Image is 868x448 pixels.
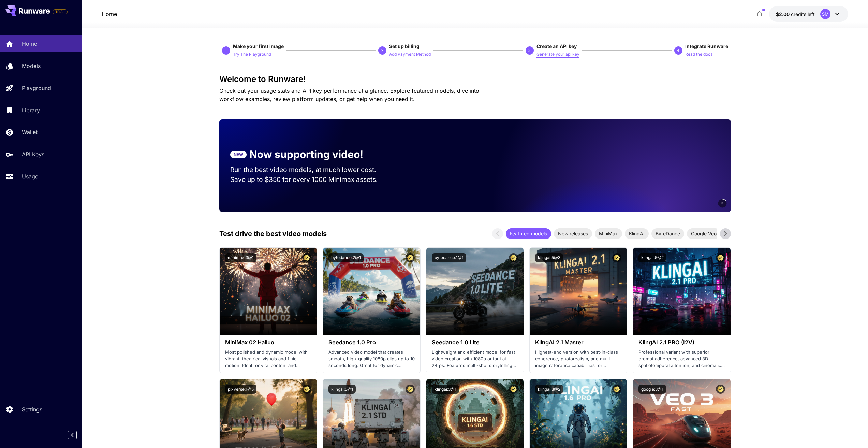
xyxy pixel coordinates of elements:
[625,230,649,237] span: KlingAI
[328,339,415,346] h3: Seedance 1.0 Pro
[328,349,415,369] p: Advanced video model that creates smooth, high-quality 1080p clips up to 10 seconds long. Great f...
[687,228,721,239] div: Google Veo
[323,248,420,335] img: alt
[716,385,725,394] button: Certified Model – Vetted for best performance and includes a commercial license.
[791,11,815,17] span: credits left
[406,385,415,394] button: Certified Model – Vetted for best performance and includes a commercial license.
[677,47,679,54] p: 4
[536,51,579,58] p: Generate your api key
[389,50,431,58] button: Add Payment Method
[651,230,684,237] span: ByteDance
[432,349,518,369] p: Lightweight and efficient model for fast video creation with 1080p output at 24fps. Features mult...
[633,248,730,335] img: alt
[249,147,363,162] p: Now supporting video!
[426,248,524,335] img: alt
[328,253,364,262] button: bytedance:2@1
[73,429,82,441] div: Collapse sidebar
[432,253,466,262] button: bytedance:1@1
[509,385,518,394] button: Certified Model – Vetted for best performance and includes a commercial license.
[389,51,431,58] p: Add Payment Method
[638,385,666,394] button: google:3@1
[612,253,621,262] button: Certified Model – Vetted for best performance and includes a commercial license.
[535,349,621,369] p: Highest-end version with best-in-class coherence, photorealism, and multi-image reference capabil...
[535,339,621,346] h3: KlingAI 2.1 Master
[625,228,649,239] div: KlingAI
[225,253,256,262] button: minimax:3@1
[219,87,479,102] span: Check out your usage stats and API key performance at a glance. Explore featured models, dive int...
[687,230,721,237] span: Google Veo
[638,253,666,262] button: klingai:5@2
[234,151,243,158] p: NEW
[595,228,622,239] div: MiniMax
[230,175,389,185] p: Save up to $350 for every 1000 Minimax assets.
[530,248,627,335] img: alt
[536,43,577,49] span: Create an API key
[595,230,622,237] span: MiniMax
[22,128,38,136] p: Wallet
[554,230,592,237] span: New releases
[68,431,77,439] button: Collapse sidebar
[328,385,356,394] button: klingai:5@1
[535,385,563,394] button: klingai:3@2
[685,50,712,58] button: Read the docs
[22,150,44,158] p: API Keys
[820,9,830,19] div: SM
[225,339,311,346] h3: MiniMax 02 Hailuo
[219,229,327,239] p: Test drive the best video models
[225,349,311,369] p: Most polished and dynamic model with vibrant, theatrical visuals and fluid motion. Ideal for vira...
[528,47,531,54] p: 3
[381,47,384,54] p: 2
[638,339,725,346] h3: KlingAI 2.1 PRO (I2V)
[651,228,684,239] div: ByteDance
[506,228,551,239] div: Featured models
[53,9,67,14] span: TRIAL
[220,248,317,335] img: alt
[102,10,117,18] a: Home
[612,385,621,394] button: Certified Model – Vetted for best performance and includes a commercial license.
[225,385,256,394] button: pixverse:1@5
[769,6,848,22] button: $2.00SM
[219,74,731,84] h3: Welcome to Runware!
[716,253,725,262] button: Certified Model – Vetted for best performance and includes a commercial license.
[22,40,37,48] p: Home
[432,339,518,346] h3: Seedance 1.0 Lite
[685,43,728,49] span: Integrate Runware
[22,172,38,180] p: Usage
[225,47,227,54] p: 1
[536,50,579,58] button: Generate your api key
[22,405,42,414] p: Settings
[233,50,271,58] button: Try The Playground
[554,228,592,239] div: New releases
[53,8,68,16] span: Add your payment card to enable full platform functionality.
[638,349,725,369] p: Professional variant with superior prompt adherence, advanced 3D spatiotemporal attention, and ci...
[22,106,40,114] p: Library
[233,51,271,58] p: Try The Playground
[509,253,518,262] button: Certified Model – Vetted for best performance and includes a commercial license.
[776,11,815,18] div: $2.00
[302,253,311,262] button: Certified Model – Vetted for best performance and includes a commercial license.
[432,385,459,394] button: klingai:3@1
[230,165,389,175] p: Run the best video models, at much lower cost.
[102,10,117,18] nav: breadcrumb
[535,253,563,262] button: klingai:5@3
[302,385,311,394] button: Certified Model – Vetted for best performance and includes a commercial license.
[506,230,551,237] span: Featured models
[22,62,41,70] p: Models
[721,201,723,206] span: 5
[685,51,712,58] p: Read the docs
[22,84,51,92] p: Playground
[776,11,791,17] span: $2.00
[389,43,420,49] span: Set up billing
[233,43,284,49] span: Make your first image
[406,253,415,262] button: Certified Model – Vetted for best performance and includes a commercial license.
